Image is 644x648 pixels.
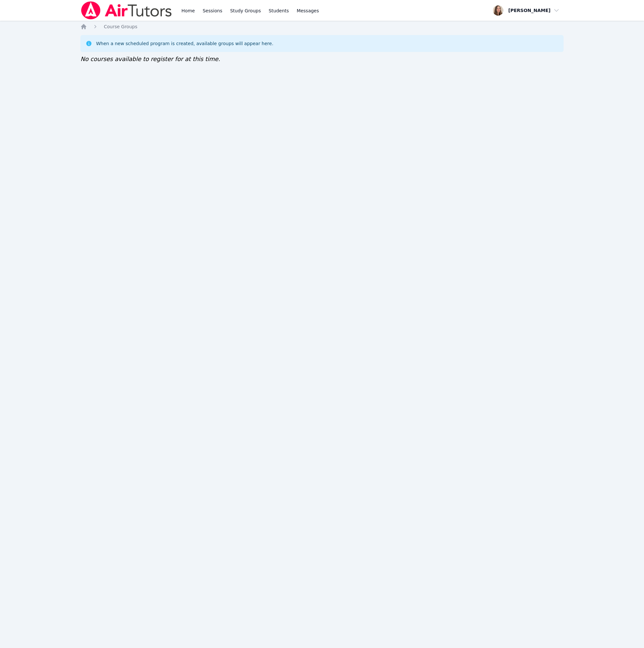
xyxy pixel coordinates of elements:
a: Course Groups [104,23,137,30]
span: No courses available to register for at this time. [80,56,220,62]
span: Course Groups [104,24,137,29]
nav: Breadcrumb [80,23,564,30]
div: When a new scheduled program is created, available groups will appear here. [96,40,273,47]
img: Air Tutors [80,1,172,19]
span: Messages [297,7,319,14]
